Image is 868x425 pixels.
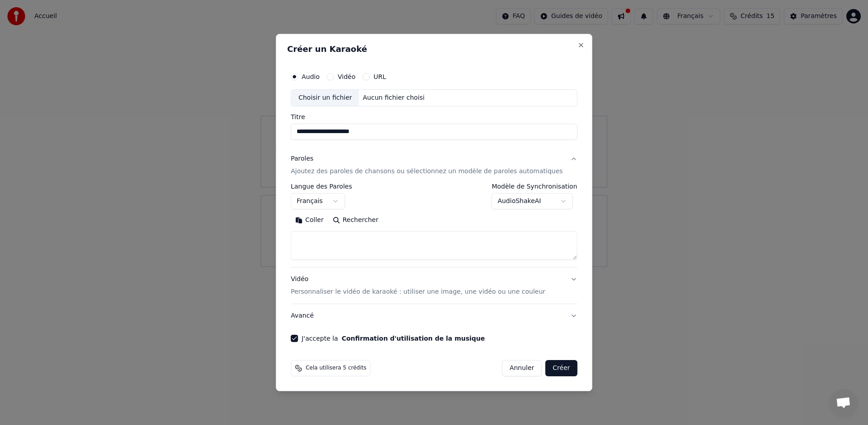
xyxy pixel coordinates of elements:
button: Rechercher [328,213,383,227]
label: Titre [291,114,577,120]
div: ParolesAjoutez des paroles de chansons ou sélectionnez un modèle de paroles automatiques [291,183,577,267]
div: Vidéo [291,275,545,296]
p: Ajoutez des paroles de chansons ou sélectionnez un modèle de paroles automatiques [291,167,563,176]
button: Annuler [502,360,542,376]
button: J'accepte la [342,335,485,342]
label: J'accepte la [302,335,485,342]
div: Aucun fichier choisi [359,93,429,102]
div: Choisir un fichier [291,90,359,106]
label: Modèle de Synchronisation [492,183,577,189]
label: Langue des Paroles [291,183,352,189]
button: Créer [546,360,577,376]
p: Personnaliser le vidéo de karaoké : utiliser une image, une vidéo ou une couleur [291,287,545,296]
label: Audio [302,74,320,80]
button: VidéoPersonnaliser le vidéo de karaoké : utiliser une image, une vidéo ou une couleur [291,268,577,304]
span: Cela utilisera 5 crédits [306,365,366,372]
label: URL [373,74,386,80]
button: Avancé [291,304,577,328]
label: Vidéo [338,74,355,80]
h2: Créer un Karaoké [287,45,581,53]
div: Paroles [291,154,313,163]
button: ParolesAjoutez des paroles de chansons ou sélectionnez un modèle de paroles automatiques [291,147,577,183]
button: Coller [291,213,328,227]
